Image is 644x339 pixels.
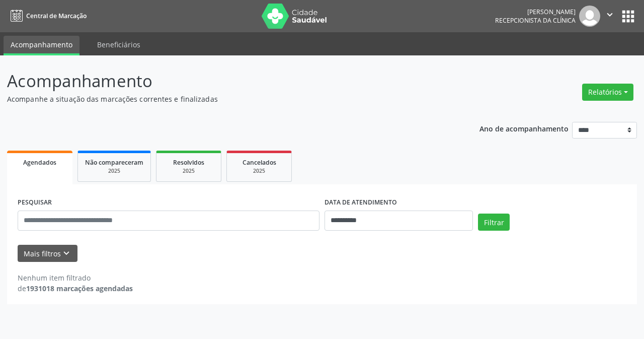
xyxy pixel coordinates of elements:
label: PESQUISAR [18,195,52,211]
a: Acompanhamento [4,36,79,55]
i:  [604,9,615,20]
button: Relatórios [582,84,633,101]
div: 2025 [85,167,143,175]
a: Beneficiários [90,36,147,53]
i: keyboard_arrow_down [61,248,72,259]
div: de [18,283,133,294]
p: Acompanhamento [7,69,448,94]
span: Resolvidos [173,158,204,167]
p: Acompanhe a situação das marcações correntes e finalizadas [7,94,448,104]
button: Filtrar [478,214,510,231]
img: img [579,6,600,27]
button: apps [619,8,637,25]
span: Recepcionista da clínica [495,16,576,25]
span: Cancelados [243,158,276,167]
div: Nenhum item filtrado [18,273,133,283]
button: Mais filtroskeyboard_arrow_down [18,245,77,262]
label: DATA DE ATENDIMENTO [325,195,397,211]
div: 2025 [234,167,284,175]
span: Central de Marcação [26,12,87,20]
p: Ano de acompanhamento [479,122,569,134]
span: Não compareceram [85,158,143,167]
a: Central de Marcação [7,8,87,24]
div: 2025 [164,167,214,175]
div: [PERSON_NAME] [495,8,576,16]
strong: 1931018 marcações agendadas [26,284,133,293]
button:  [600,6,619,27]
span: Agendados [23,158,56,167]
